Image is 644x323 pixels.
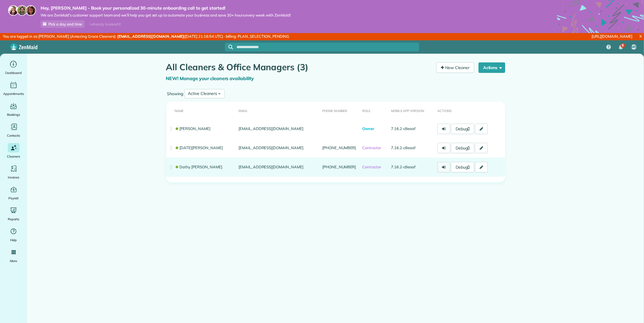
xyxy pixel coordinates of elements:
a: Appointments [2,80,25,97]
span: Contractor [362,145,381,150]
td: 7.16.2-c8eaaf [389,138,435,158]
span: Cleaners [7,154,20,159]
a: Payroll [2,185,25,201]
th: Phone number [320,102,360,119]
a: Pick a day and time [41,20,85,28]
a: Dashboard [2,59,25,76]
a: Reports [2,206,25,222]
td: 7.16.2-c8eaaf [389,158,435,177]
span: We are ZenMaid’s customer support team and we’ll help you get set up to automate your business an... [41,13,291,18]
button: Focus search [225,45,233,49]
th: Name [166,102,236,119]
a: Cleaners [2,143,25,159]
a: Debug [451,162,474,172]
th: Role [360,102,389,119]
span: Contractor [362,165,381,169]
a: Help [2,227,25,243]
span: Appointments [3,91,24,97]
h1: All Cleaners & Office Managers (3) [166,62,432,72]
span: Owner [362,126,374,131]
span: Reports [8,216,19,222]
img: maria-72a9807cf96188c08ef61303f053569d2e2a8a1cde33d635c8a3ac13582a053d.jpg [8,5,19,16]
a: [PHONE_NUMBER] [322,165,356,169]
span: 6 [622,43,624,48]
a: [DATE][PERSON_NAME] [175,145,223,150]
span: Invoices [8,174,19,180]
span: Contacts [7,133,20,138]
a: Dathy [PERSON_NAME] [175,165,222,169]
button: Actions [479,62,505,73]
span: Dashboard [5,70,22,76]
strong: Hey, [PERSON_NAME] - Book your personalized 30-minute onboarding call to get started! [41,5,291,11]
img: michelle-19f622bdf1676172e81f8f8fba1fb50e276960ebfe0243fe18214015130c80e4.jpg [26,5,36,16]
nav: Main [602,40,644,54]
span: Pick a day and time [48,22,82,26]
strong: [EMAIL_ADDRESS][DOMAIN_NAME] [117,34,184,39]
a: [PHONE_NUMBER] [322,145,356,150]
span: Payroll [8,195,19,201]
a: Debug [451,143,474,153]
div: I already booked it [86,21,124,28]
a: [PERSON_NAME] [175,126,211,131]
div: Active Cleaners [188,91,217,97]
th: Actions [435,102,505,119]
td: [EMAIL_ADDRESS][DOMAIN_NAME] [236,158,320,177]
a: Debug [451,124,474,134]
a: Invoices [2,164,25,180]
a: [URL][DOMAIN_NAME] [592,34,632,39]
svg: Focus search [228,45,233,49]
span: More [10,258,17,264]
img: jorge-587dff0eeaa6aab1f244e6dc62b8924c3b6ad411094392a53c71c6c4a576187d.jpg [17,5,27,16]
td: 7.16.2-c8eaaf [389,119,435,138]
span: Help [10,237,17,243]
td: [EMAIL_ADDRESS][DOMAIN_NAME] [236,138,320,158]
a: Bookings [2,101,25,118]
th: Email [236,102,320,119]
a: NEW! Manage your cleaners availability [166,75,254,81]
span: Bookings [7,112,20,118]
div: 6 unread notifications [615,41,627,54]
td: [EMAIL_ADDRESS][DOMAIN_NAME] [236,119,320,138]
a: Contacts [2,122,25,138]
th: Mobile App Version [389,102,435,119]
a: X [637,33,644,40]
span: MD [632,45,636,49]
label: Showing [166,91,185,97]
a: New Cleaner [436,62,474,73]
